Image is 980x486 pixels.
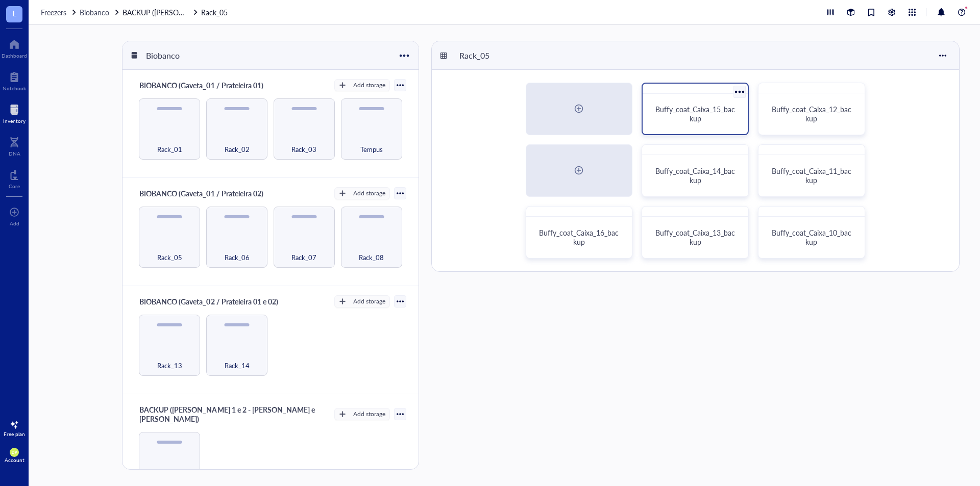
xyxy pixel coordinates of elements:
span: Biobanco [80,7,109,17]
div: Dashboard [2,53,27,59]
div: Free plan [4,431,25,437]
span: Rack_14 [225,360,250,371]
button: Add storage [334,187,390,199]
a: Inventory [3,101,26,124]
a: DNA [9,134,20,157]
div: Add storage [353,81,385,90]
span: Rack_06 [225,252,250,263]
span: Buffy_coat_Caixa_11_backup [772,166,851,185]
div: Notebook [3,85,26,91]
div: Add storage [353,297,385,306]
div: BIOBANCO (Gaveta_01 / Prateleira 02) [135,186,267,200]
div: Rack_05 [455,47,516,64]
span: Rack_05 [157,252,182,263]
button: Add storage [334,295,390,308]
div: BIOBANCO (Gaveta_01 / Prateleira 01) [135,78,267,92]
a: Notebook [3,69,26,91]
span: Rack_02 [225,144,250,155]
div: Add storage [353,189,385,198]
span: Rack_07 [291,252,316,263]
div: BIOBANCO (Gaveta_02 / Prateleira 01 e 02) [135,294,282,309]
span: Buffy_coat_Caixa_15_backup [655,104,735,123]
a: Core [9,167,20,189]
a: Freezers [41,7,78,18]
span: Buffy_coat_Caixa_14_backup [655,166,735,185]
div: Core [9,183,20,189]
div: Account [5,457,24,463]
span: Tempus [360,144,383,155]
span: DP [12,450,17,455]
div: BACKUP ([PERSON_NAME] 1 e 2 - [PERSON_NAME] e [PERSON_NAME]) [135,402,330,426]
span: Buffy_coat_Caixa_13_backup [655,227,735,247]
span: Buffy_coat_Caixa_16_backup [539,227,619,247]
div: Inventory [3,118,26,124]
a: BACKUP ([PERSON_NAME] 1 e 2 - [PERSON_NAME] e [PERSON_NAME])Rack_05 [122,7,230,18]
div: DNA [9,150,20,157]
span: L [12,7,16,19]
button: Add storage [334,79,390,91]
div: Biobanco [141,47,203,64]
span: Rack_01 [157,144,182,155]
span: Buffy_coat_Caixa_10_backup [772,227,851,247]
button: Add storage [334,408,390,420]
div: Add [10,220,19,226]
span: Rack_03 [291,144,316,155]
span: Freezers [41,7,66,17]
span: Buffy_coat_Caixa_12_backup [772,104,851,123]
a: Dashboard [2,36,27,59]
span: Rack_08 [359,252,384,263]
div: Add storage [353,410,385,419]
a: Biobanco [80,7,120,18]
span: Rack_13 [157,360,182,371]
